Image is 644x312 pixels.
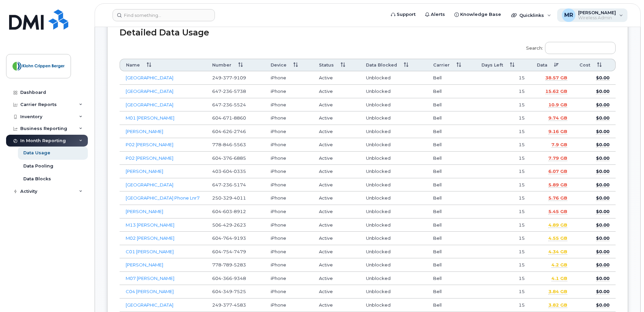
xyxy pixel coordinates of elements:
a: [GEOGRAPHIC_DATA] [126,182,173,187]
span: 4.34 GB [548,249,567,255]
span: $0.00 [596,289,610,294]
span: [PERSON_NAME] [578,10,616,15]
span: 778 [212,262,246,267]
td: Bell [427,138,475,152]
td: Unblocked [360,191,427,205]
span: 671 [221,115,232,121]
label: Search: [522,37,616,56]
a: M13 [PERSON_NAME] [126,222,174,228]
td: Bell [427,258,475,272]
div: Quicklinks [506,8,556,22]
span: $0.00 [596,88,610,94]
td: 15 [475,165,531,178]
span: $0.00 [596,102,610,108]
td: iPhone [265,218,313,232]
span: Knowledge Base [460,11,501,18]
td: 15 [475,232,531,245]
span: 3.82 GB [548,302,567,308]
span: 604 [212,289,246,294]
span: 846 [221,142,232,147]
span: 249 [212,75,246,80]
td: 15 [475,298,531,312]
a: C04 [PERSON_NAME] [126,289,174,294]
td: Active [313,285,360,298]
th: Carrier: activate to sort column ascending [427,59,475,71]
span: $0.00 [596,262,610,268]
td: 15 [475,258,531,272]
span: 604 [212,209,246,214]
a: [GEOGRAPHIC_DATA] [126,75,173,80]
a: [GEOGRAPHIC_DATA] [126,88,173,94]
span: $0.00 [596,209,610,214]
td: Bell [427,165,475,178]
td: Unblocked [360,258,427,272]
td: Active [313,98,360,112]
span: 7.9 GB [551,142,567,148]
td: 15 [475,125,531,138]
th: Data: activate to sort column ascending [531,59,573,71]
td: iPhone [265,205,313,218]
span: 604 [212,276,246,281]
span: 38.57 GB [545,75,567,81]
td: Active [313,232,360,245]
td: 15 [475,218,531,232]
span: 754 [221,249,232,254]
span: 604 [212,249,246,254]
span: 7479 [232,249,246,254]
span: 764 [221,235,232,241]
td: 15 [475,245,531,259]
span: 7.79 GB [548,155,567,161]
span: 9109 [232,75,246,80]
td: iPhone [265,111,313,125]
span: $0.00 [596,155,610,161]
a: P02 [PERSON_NAME] [126,155,173,161]
a: [PERSON_NAME] [126,262,163,267]
span: 6885 [232,155,246,161]
th: Status: activate to sort column ascending [313,59,360,71]
td: iPhone [265,125,313,138]
span: 5563 [232,142,246,147]
span: 8912 [232,209,246,214]
td: Bell [427,232,475,245]
span: 6.07 GB [548,168,567,174]
td: Unblocked [360,98,427,112]
span: 4.89 GB [548,222,567,228]
td: iPhone [265,298,313,312]
td: 15 [475,138,531,152]
span: 3.84 GB [548,289,567,294]
span: 15.62 GB [545,88,567,94]
span: Quicklinks [519,12,544,18]
th: Days Left: activate to sort column ascending [475,59,531,71]
a: [PERSON_NAME] [126,129,163,134]
td: Bell [427,285,475,298]
td: iPhone [265,285,313,298]
span: 4011 [232,195,246,201]
a: [PERSON_NAME] [126,168,163,174]
td: 15 [475,71,531,85]
span: 329 [221,195,232,201]
td: Bell [427,218,475,232]
span: 0335 [232,168,246,174]
span: 9348 [232,276,246,281]
td: Bell [427,152,475,165]
td: Bell [427,191,475,205]
span: $0.00 [596,182,610,188]
span: 5283 [232,262,246,267]
span: 5.45 GB [548,209,567,214]
td: Bell [427,245,475,259]
a: M02 [PERSON_NAME] [126,235,174,241]
td: Bell [427,71,475,85]
span: 604 [212,115,246,121]
td: 15 [475,191,531,205]
td: Active [313,218,360,232]
td: Unblocked [360,71,427,85]
td: iPhone [265,138,313,152]
span: 778 [212,142,246,147]
span: 366 [221,276,232,281]
input: Search: [545,42,616,54]
span: 10.9 GB [548,102,567,108]
td: Bell [427,272,475,285]
span: 236 [221,88,232,94]
a: P02 [PERSON_NAME] [126,142,173,147]
span: 5.89 GB [548,182,567,188]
